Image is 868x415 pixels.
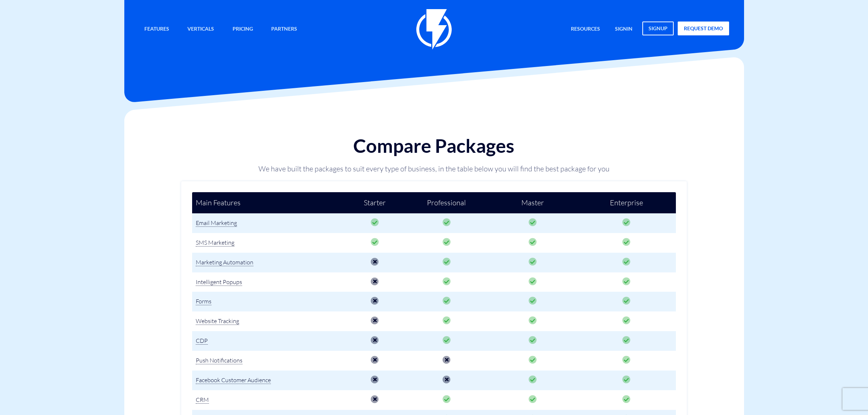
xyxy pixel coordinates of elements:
[196,298,211,305] span: Forms
[237,164,631,174] p: We have built the packages to suit every type of business, in the table below you will find the b...
[182,22,219,37] a: Verticals
[565,22,606,37] a: Resources
[678,22,729,35] a: request demo
[266,22,303,37] a: Partners
[196,239,234,247] span: SMS Marketing
[196,376,271,384] span: Facebook Customer Audience
[237,135,631,156] h1: Compare Packages
[489,192,577,214] td: Master
[139,22,175,37] a: Features
[227,22,258,37] a: Pricing
[577,192,676,214] td: Enterprise
[196,396,209,404] span: CRM
[192,192,345,214] td: Main Features
[196,219,237,227] span: Email Marketing
[196,337,208,345] span: CDP
[345,192,405,214] td: Starter
[196,259,253,266] span: Marketing Automation
[642,22,674,35] a: signup
[196,278,242,286] span: Intelligent Popups
[405,192,489,214] td: Professional
[610,22,638,37] a: signin
[196,317,239,325] span: Website Tracking
[196,357,242,364] span: Push Notifications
